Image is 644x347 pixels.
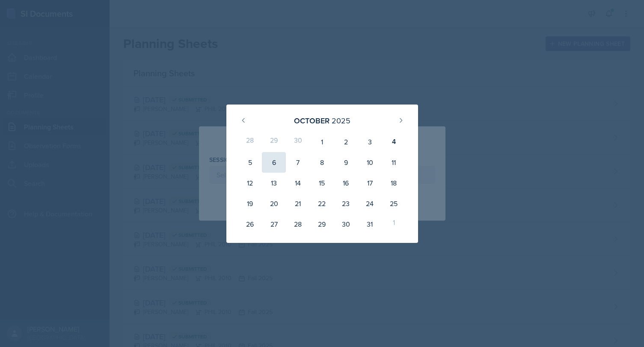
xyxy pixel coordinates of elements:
div: 27 [262,214,286,234]
div: 29 [310,214,334,234]
div: 3 [358,132,382,152]
div: 11 [382,152,406,173]
div: 18 [382,173,406,193]
div: 10 [358,152,382,173]
div: 30 [286,132,310,152]
div: 5 [238,152,262,173]
div: 13 [262,173,286,193]
div: 25 [382,193,406,214]
div: 17 [358,173,382,193]
div: 31 [358,214,382,234]
div: 1 [382,214,406,234]
div: 24 [358,193,382,214]
div: 2 [334,132,358,152]
div: October [294,115,329,126]
div: 29 [262,132,286,152]
div: 22 [310,193,334,214]
div: 21 [286,193,310,214]
div: 26 [238,214,262,234]
div: 19 [238,193,262,214]
div: 30 [334,214,358,234]
div: 9 [334,152,358,173]
div: 8 [310,152,334,173]
div: 7 [286,152,310,173]
div: 20 [262,193,286,214]
div: 12 [238,173,262,193]
div: 16 [334,173,358,193]
div: 23 [334,193,358,214]
div: 14 [286,173,310,193]
div: 6 [262,152,286,173]
div: 1 [310,132,334,152]
div: 15 [310,173,334,193]
div: 2025 [332,115,350,126]
div: 4 [382,132,406,152]
div: 28 [238,132,262,152]
div: 28 [286,214,310,234]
